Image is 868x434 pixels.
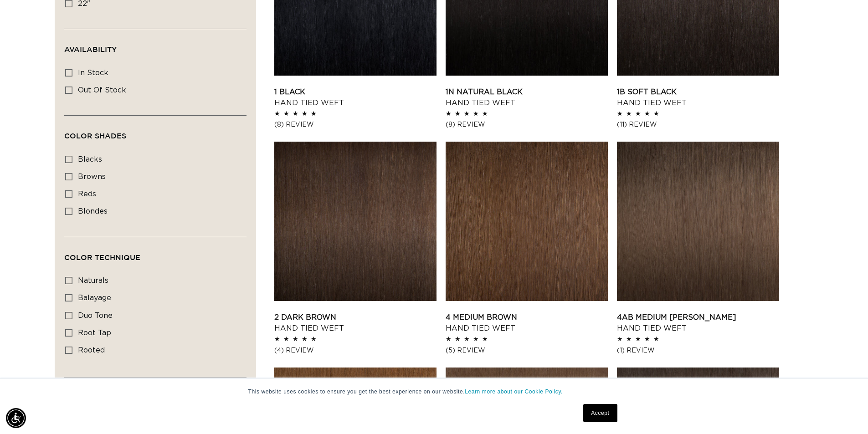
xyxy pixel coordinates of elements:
[446,312,608,334] a: 4 Medium Brown Hand Tied Weft
[78,208,108,215] span: blondes
[64,29,247,62] summary: Availability (0 selected)
[64,116,247,148] summary: Color Shades (0 selected)
[64,237,247,270] summary: Color Technique (0 selected)
[78,69,108,77] span: In stock
[78,156,102,163] span: blacks
[64,253,140,261] span: Color Technique
[64,45,117,53] span: Availability
[248,388,620,396] p: This website uses cookies to ensure you get the best experience on our website.
[617,312,779,334] a: 4AB Medium [PERSON_NAME] Hand Tied Weft
[78,329,111,337] span: root tap
[465,388,563,395] a: Learn more about our Cookie Policy.
[78,294,111,301] span: balayage
[583,404,617,422] a: Accept
[78,277,108,284] span: naturals
[78,312,113,319] span: duo tone
[822,390,868,434] iframe: Chat Widget
[274,87,437,108] a: 1 Black Hand Tied Weft
[617,87,779,108] a: 1B Soft Black Hand Tied Weft
[274,312,437,334] a: 2 Dark Brown Hand Tied Weft
[78,347,105,354] span: rooted
[6,408,26,428] div: Accessibility Menu
[78,87,126,94] span: Out of stock
[78,173,106,180] span: browns
[446,87,608,108] a: 1N Natural Black Hand Tied Weft
[78,190,96,198] span: reds
[64,132,126,140] span: Color Shades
